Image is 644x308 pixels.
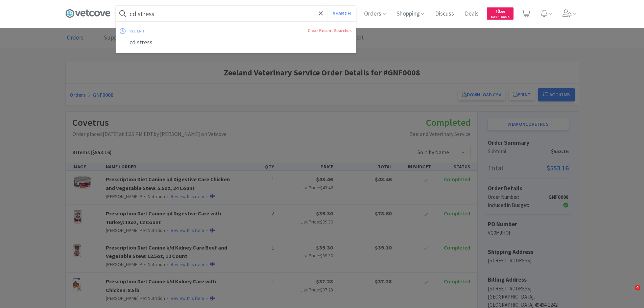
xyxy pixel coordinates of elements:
[116,36,356,49] div: cd stress
[432,11,457,17] a: Discuss
[496,9,497,14] span: $
[328,6,356,21] button: Search
[635,285,640,290] span: 4
[491,15,509,20] span: Cash Back
[129,26,226,36] div: recent
[500,9,505,14] span: . 00
[496,8,505,14] span: 0
[621,285,637,301] iframe: Intercom live chat
[462,11,481,17] a: Deals
[308,28,352,33] a: Clear Recent Searches
[487,4,514,23] a: $0.00Cash Back
[116,6,356,21] input: Search by item, sku, manufacturer, ingredient, size...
